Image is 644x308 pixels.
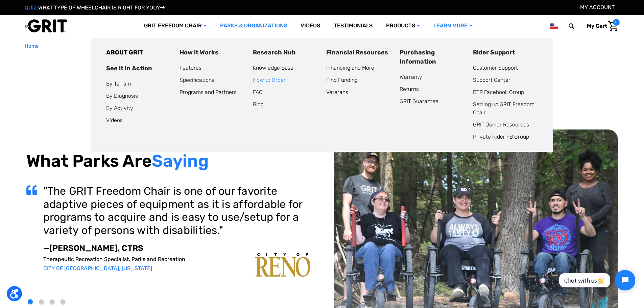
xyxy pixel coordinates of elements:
a: Knowledge Base [253,65,293,71]
img: us.png [550,22,558,30]
a: Specifications [180,77,214,83]
h2: What Parks Are [26,151,310,171]
a: Testimonials [327,15,379,37]
a: BTP Facebook Group [473,89,524,95]
span: 0 [613,19,620,26]
a: Home [25,42,39,50]
a: Returns [400,86,419,92]
a: Parks & Organizations [213,15,294,37]
h1: The GRIT Freedom Chair is the fastest and most cost-effective way to increase accessibility [26,55,618,100]
input: Search [572,19,582,33]
a: By Diagnosis [106,93,138,99]
a: ABOUT GRIT [106,49,143,56]
span: QUIZ: [25,4,38,11]
a: Financing and More [326,65,374,71]
a: By Activity [106,105,133,111]
span: Home [25,43,39,49]
img: GRIT All-Terrain Wheelchair and Mobility Equipment [25,19,67,33]
div: How it Works [180,48,245,57]
a: Private Rider FB Group [473,134,529,140]
a: Programs and Partners [180,89,237,95]
span: My Cart [587,23,607,29]
img: Cart [608,21,618,31]
button: 2 of 4 [39,300,44,305]
iframe: Tidio Chat [552,264,641,296]
a: Learn More [427,15,479,37]
h3: "The GRIT Freedom Chair is one of our favorite adaptive pieces of equipment as it is affordable f... [43,185,310,237]
p: Therapeutic Recreation Specialist, Parks and Recreation [43,256,310,262]
a: FAQ [253,89,263,95]
a: Products [379,15,427,37]
a: Support Center [473,77,510,83]
a: Veterans [326,89,348,95]
a: Videos [106,117,123,123]
a: QUIZ:WHAT TYPE OF WHEELCHAIR IS RIGHT FOR YOU? [25,4,165,11]
div: Financial Resources [326,48,391,57]
button: 3 of 4 [50,300,55,305]
div: Purchasing Information [400,48,465,66]
button: 1 of 4 [28,300,33,305]
a: Find Funding [326,77,358,83]
a: Account [580,4,615,10]
a: Warranty [400,74,422,80]
nav: Breadcrumb [25,42,620,50]
div: See it in Action [106,64,171,73]
a: How to Order [253,77,286,83]
a: GRIT Guarantee [400,98,438,104]
div: Rider Support [473,48,538,57]
img: carousel-img1.png [255,253,310,277]
span: Saying [152,151,209,171]
p: CITY OF [GEOGRAPHIC_DATA], [US_STATE] [43,265,310,271]
a: Features [180,65,201,71]
a: Cart with 0 items [582,19,620,33]
button: 4 of 4 [61,300,66,305]
a: Videos [294,15,327,37]
p: —[PERSON_NAME], CTRS [43,243,310,253]
div: Research Hub [253,48,318,57]
a: GRIT Freedom Chair [137,15,213,37]
a: Setting up GRIT Freedom Chair [473,101,534,116]
a: Customer Support [473,65,518,71]
a: By Terrain [106,80,131,87]
a: GRIT Junior Resources [473,121,529,128]
a: Blog [253,101,264,108]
